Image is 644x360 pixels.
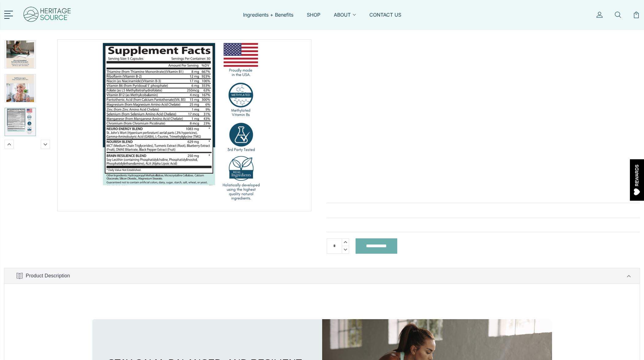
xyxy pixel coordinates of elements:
[6,41,34,68] img: BRAIN BOOST
[243,11,293,25] a: Ingredients + Benefits
[5,140,14,149] button: Previous
[26,273,70,279] span: Product Description
[99,40,270,211] img: BRAIN BOOST
[307,11,320,25] a: SHOP
[327,39,640,201] iframe: McKenna's Custom Content
[6,74,34,102] img: BRAIN BOOST
[23,3,72,27] img: Heritage Source
[4,268,640,284] a: Product Description
[41,140,50,149] button: Next
[369,11,401,25] a: CONTACT US
[334,11,356,25] a: ABOUT
[6,108,34,136] img: BRAIN BOOST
